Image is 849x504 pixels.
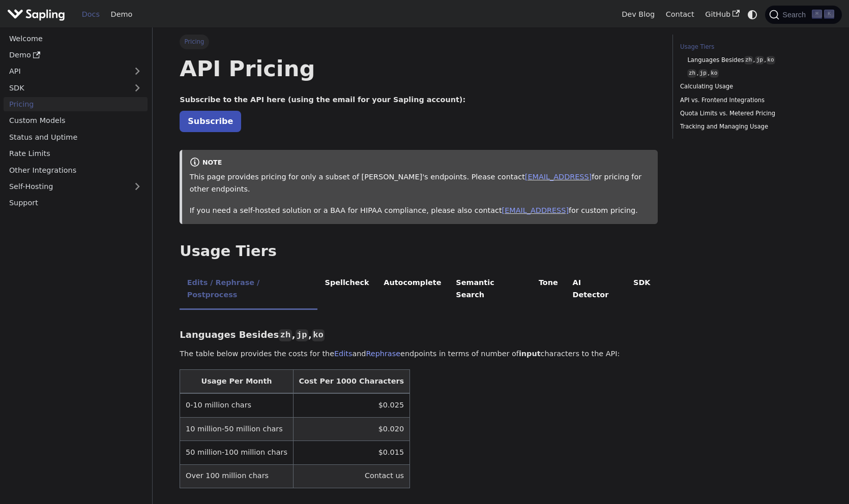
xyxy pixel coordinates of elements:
a: [EMAIL_ADDRESS] [502,206,569,214]
a: Edits [334,350,352,358]
td: Over 100 million chars [180,464,293,488]
h2: Usage Tiers [180,242,658,261]
th: Cost Per 1000 Characters [293,370,409,394]
a: Welcome [4,31,148,46]
a: Rephrase [366,350,400,358]
code: jp [698,69,708,78]
li: Spellcheck [317,270,376,310]
li: Semantic Search [449,270,532,310]
a: Pricing [4,97,148,112]
a: Sapling.ai [7,7,69,22]
p: This page provides pricing for only a subset of [PERSON_NAME]'s endpoints. Please contact for pri... [190,171,651,196]
button: Search (Command+K) [765,6,841,24]
a: Subscribe [180,111,241,132]
a: [EMAIL_ADDRESS] [525,173,592,181]
a: Docs [76,7,105,22]
a: SDK [4,80,127,95]
a: Calculating Usage [680,82,818,91]
span: Search [779,11,812,19]
li: Tone [532,270,566,310]
h1: API Pricing [180,55,658,82]
a: Demo [4,48,148,62]
li: AI Detector [565,270,626,310]
a: Tracking and Managing Usage [680,122,818,132]
code: ko [710,69,719,78]
h3: Languages Besides , , [180,329,658,341]
code: zh [279,329,291,341]
td: 0-10 million chars [180,393,293,417]
a: GitHub [699,7,745,22]
a: Contact [660,7,700,22]
img: Sapling.ai [7,7,65,22]
a: Languages Besideszh,jp,ko [687,55,814,65]
kbd: K [824,10,834,19]
code: zh [687,69,696,78]
li: Autocomplete [376,270,449,310]
code: ko [766,56,775,65]
td: 10 million-50 million chars [180,417,293,440]
a: API vs. Frontend Integrations [680,96,818,105]
code: ko [312,329,325,341]
code: jp [755,56,764,65]
li: SDK [626,270,658,310]
td: 50 million-100 million chars [180,441,293,464]
a: Usage Tiers [680,42,818,52]
nav: Breadcrumbs [180,35,658,49]
a: Self-Hosting [4,179,148,194]
a: Rate Limits [4,146,148,161]
a: Other Integrations [4,163,148,177]
a: API [4,64,127,79]
button: Switch between dark and light mode (currently system mode) [745,7,760,22]
button: Expand sidebar category 'API' [127,64,148,79]
span: Pricing [180,35,209,49]
a: Quota Limits vs. Metered Pricing [680,109,818,118]
button: Expand sidebar category 'SDK' [127,80,148,95]
code: zh [744,56,753,65]
a: Demo [105,7,138,22]
a: zh,jp,ko [687,69,814,78]
li: Edits / Rephrase / Postprocess [180,270,317,310]
p: The table below provides the costs for the and endpoints in terms of number of characters to the ... [180,348,658,360]
a: Status and Uptime [4,130,148,144]
p: If you need a self-hosted solution or a BAA for HIPAA compliance, please also contact for custom ... [190,205,651,217]
strong: Subscribe to the API here (using the email for your Sapling account): [180,96,465,104]
td: $0.020 [293,417,409,440]
td: Contact us [293,464,409,488]
div: note [190,157,651,169]
code: jp [296,329,308,341]
a: Dev Blog [616,7,660,22]
td: $0.025 [293,393,409,417]
a: Custom Models [4,113,148,128]
a: Support [4,196,148,210]
td: $0.015 [293,441,409,464]
kbd: ⌘ [812,10,822,19]
th: Usage Per Month [180,370,293,394]
strong: input [519,350,541,358]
